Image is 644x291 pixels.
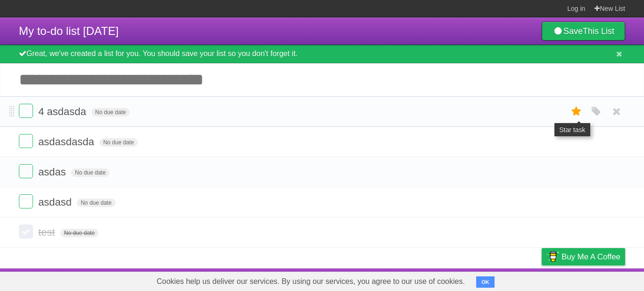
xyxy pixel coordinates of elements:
[476,276,495,288] button: OK
[91,108,130,116] span: No due date
[38,196,74,208] span: asdasd
[71,168,109,177] span: No due date
[497,271,518,289] a: Terms
[19,104,33,118] label: Done
[19,224,33,239] label: Done
[542,248,625,266] a: Buy me a coffee
[568,104,586,119] label: Star task
[542,22,625,41] a: SaveThis List
[77,199,115,207] span: No due date
[38,106,89,117] span: 4 asdasda
[19,164,33,178] label: Done
[447,271,486,289] a: Developers
[19,194,33,208] label: Done
[99,138,138,147] span: No due date
[566,271,625,289] a: Suggest a feature
[546,249,559,265] img: Buy me a coffee
[19,25,119,37] span: My to-do list [DATE]
[583,26,614,36] b: This List
[38,226,57,238] span: test
[529,271,554,289] a: Privacy
[147,272,474,291] span: Cookies help us deliver our services. By using our services, you agree to our use of cookies.
[38,166,68,178] span: asdas
[561,249,620,265] span: Buy me a coffee
[38,136,97,148] span: asdasdasda
[60,229,99,237] span: No due date
[19,134,33,148] label: Done
[416,271,436,289] a: About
